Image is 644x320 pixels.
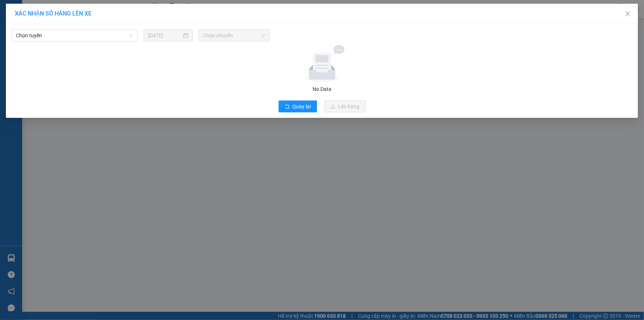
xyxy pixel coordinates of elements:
span: Chọn tuyến [16,30,133,41]
button: rollbackQuay lại [279,101,317,112]
span: Chọn chuyến [203,30,265,41]
span: XÁC NHẬN SỐ HÀNG LÊN XE [15,10,92,17]
div: No Data [11,85,633,93]
span: close [625,11,631,17]
span: rollback [285,104,290,110]
span: Quay lại [293,102,311,110]
button: uploadLên hàng [324,101,366,112]
input: 12/08/2025 [148,31,182,40]
button: Close [617,4,638,24]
